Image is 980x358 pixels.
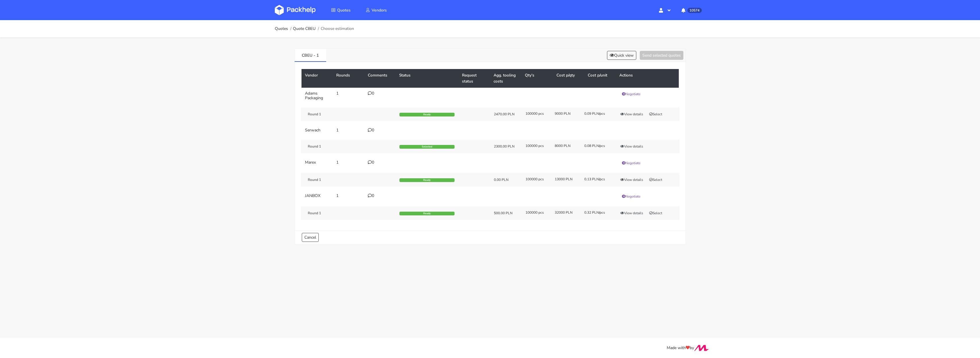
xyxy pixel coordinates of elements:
button: View details [618,143,646,149]
div: 2470.00 PLN [494,112,517,116]
div: 8000 PLN [551,143,580,148]
div: 0 [368,128,393,133]
button: 10574 [677,5,705,15]
th: Status [396,69,459,88]
div: 100000 pcs [521,143,551,148]
th: Actions [616,69,679,88]
div: 2300.00 PLN [494,144,517,149]
div: 0 [368,194,393,198]
span: 10574 [687,8,701,13]
td: 1 [333,88,364,104]
div: Round 1 [301,177,364,182]
button: Send selected quotes [640,51,683,60]
a: Quotes [324,5,357,15]
img: Dashboard [275,5,316,15]
div: 0.00 PLN [494,177,517,182]
div: 9000 PLN [551,111,580,116]
div: Ready [399,178,455,182]
a: CBEU - 1 [295,49,326,61]
button: Quick view [607,51,636,60]
th: Request status [459,69,490,88]
span: Vendors [372,7,387,13]
div: Round 1 [301,112,364,116]
div: 32000 PLN [551,210,580,215]
td: 1 [333,125,364,136]
td: Adams Packaging [301,88,333,104]
div: 0.08 PLN/pcs [580,143,610,148]
button: Select [647,177,665,183]
div: 0 [368,91,393,96]
div: Round 1 [301,144,364,149]
th: Cost p/qty [553,69,585,88]
button: View details [618,177,646,183]
div: 100000 pcs [521,111,551,116]
div: 500.00 PLN [494,211,517,215]
td: 1 [333,190,364,203]
a: Quote CBEU [293,26,316,31]
img: Move Closer [694,345,709,351]
a: Vendors [359,5,394,15]
button: Negotiate [619,194,643,199]
div: 100000 pcs [521,177,551,181]
div: Ready [399,113,455,117]
button: Negotiate [619,160,643,166]
div: Round 1 [301,211,364,215]
th: Qty's [521,69,553,88]
th: Cost p/unit [584,69,616,88]
td: Marex [301,157,333,169]
div: 0.09 PLN/pcs [580,111,610,116]
th: Rounds [333,69,364,88]
div: 100000 pcs [521,210,551,215]
div: 13000 PLN [551,177,580,181]
div: Selected [399,145,455,149]
a: Quotes [275,26,288,31]
td: Serwach [301,125,333,136]
th: Vendor [301,69,333,88]
td: 1 [333,157,364,169]
div: 0.32 PLN/pcs [580,210,610,215]
div: Ready [399,212,455,216]
nav: breadcrumb [275,23,354,35]
div: 0.13 PLN/pcs [580,177,610,181]
div: 0 [368,160,393,165]
th: Comments [364,69,396,88]
button: Select [647,111,665,117]
a: Cancel [302,233,319,242]
button: View details [618,210,646,216]
span: Choose estimation [321,26,354,31]
th: Agg. tooling costs [490,69,522,88]
button: Select [647,210,665,216]
button: Negotiate [619,91,643,97]
td: JANBOX [301,190,333,203]
button: View details [618,111,646,117]
span: Quotes [337,7,351,13]
table: CBEU - 1 [301,69,679,223]
div: Made with by [267,345,713,351]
